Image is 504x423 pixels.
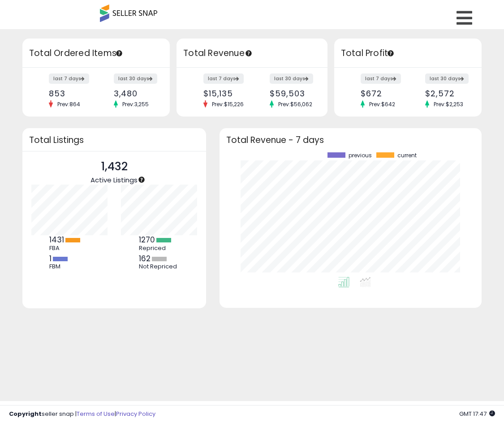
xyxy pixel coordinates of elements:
span: Prev: 864 [53,100,85,108]
div: Tooltip anchor [115,49,123,57]
div: Tooltip anchor [387,49,395,57]
b: 1431 [49,234,64,245]
h3: Total Revenue [183,47,321,60]
h3: Total Ordered Items [29,47,163,60]
span: current [397,152,417,159]
b: 1 [49,253,52,264]
label: last 7 days [49,73,89,84]
div: Repriced [139,245,179,252]
label: last 30 days [114,73,157,84]
div: $672 [361,89,401,98]
div: FBA [49,245,90,252]
div: 853 [49,89,89,98]
span: Prev: $2,253 [429,100,468,108]
div: 3,480 [114,89,154,98]
div: FBM [49,263,90,270]
p: 1,432 [90,158,138,175]
span: Prev: $56,062 [274,100,317,108]
span: Active Listings [90,175,138,185]
b: 1270 [139,234,155,245]
div: $59,503 [270,89,312,98]
div: $15,135 [203,89,246,98]
label: last 30 days [270,73,313,84]
div: Not Repriced [139,263,179,270]
h3: Total Profit [341,47,475,60]
label: last 7 days [203,73,244,84]
h3: Total Revenue - 7 days [226,137,475,143]
div: Tooltip anchor [138,176,146,184]
div: Tooltip anchor [245,49,253,57]
h3: Total Listings [29,137,199,143]
span: Prev: $642 [365,100,400,108]
label: last 30 days [425,73,469,84]
span: Prev: 3,255 [118,100,153,108]
span: previous [349,152,372,159]
span: Prev: $15,226 [207,100,248,108]
div: $2,572 [425,89,465,98]
b: 162 [139,253,151,264]
label: last 7 days [361,73,401,84]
